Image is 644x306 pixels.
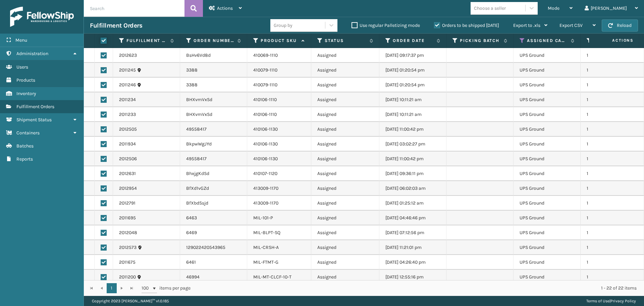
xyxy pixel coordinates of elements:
[119,156,137,162] a: 2012506
[379,137,446,151] td: [DATE] 03:02:27 pm
[311,255,379,270] td: Assigned
[379,63,446,78] td: [DATE] 01:20:54 pm
[311,63,379,78] td: Assigned
[514,63,581,78] td: UPS Ground
[180,107,247,122] td: BHXvmVxSd
[514,107,581,122] td: UPS Ground
[527,38,568,44] label: Assigned Carrier Service
[379,240,446,255] td: [DATE] 11:21:01 pm
[379,78,446,92] td: [DATE] 01:20:54 pm
[514,92,581,107] td: UPS Ground
[253,52,278,58] a: 410069-1110
[253,156,278,162] a: 410106-1130
[16,130,40,136] span: Containers
[180,122,247,137] td: 49558417
[379,122,446,137] td: [DATE] 11:00:42 pm
[119,200,136,207] a: 2012791
[126,38,167,44] label: Fulfillment Order Id
[311,225,379,240] td: Assigned
[119,126,137,133] a: 2012505
[602,19,638,32] button: Reload
[119,215,136,221] a: 2011695
[253,126,278,132] a: 410106-1130
[311,211,379,225] td: Assigned
[311,92,379,107] td: Assigned
[514,211,581,225] td: UPS Ground
[274,22,292,29] div: Group by
[311,48,379,63] td: Assigned
[217,5,233,11] span: Actions
[253,141,278,147] a: 410106-1130
[119,96,136,103] a: 2011234
[514,181,581,196] td: UPS Ground
[194,38,234,44] label: Order Number
[119,244,137,251] a: 2012573
[474,5,506,12] div: Choose a seller
[180,166,247,181] td: BhxjgKdSd
[16,104,54,110] span: Fulfillment Orders
[119,170,136,177] a: 2012631
[311,107,379,122] td: Assigned
[119,185,137,192] a: 2012954
[180,63,247,78] td: 3388
[311,270,379,285] td: Assigned
[119,82,136,88] a: 2011246
[180,270,247,285] td: 46994
[325,38,366,44] label: Status
[514,270,581,285] td: UPS Ground
[16,143,34,149] span: Batches
[379,48,446,63] td: [DATE] 09:17:37 pm
[16,156,33,162] span: Reports
[119,52,137,59] a: 2012623
[253,112,277,117] a: 410106-1110
[107,283,117,293] a: 1
[311,137,379,151] td: Assigned
[379,196,446,211] td: [DATE] 01:25:12 am
[311,181,379,196] td: Assigned
[180,240,247,255] td: 129022420543965
[253,230,280,235] a: MIL-BLPT-SQ
[379,225,446,240] td: [DATE] 07:12:56 pm
[119,259,136,266] a: 2011675
[379,166,446,181] td: [DATE] 09:36:11 pm
[16,64,28,70] span: Users
[119,229,137,236] a: 2012048
[180,78,247,92] td: 3388
[379,151,446,166] td: [DATE] 11:00:42 pm
[514,48,581,63] td: UPS Ground
[379,211,446,225] td: [DATE] 04:46:46 pm
[311,78,379,92] td: Assigned
[142,283,191,293] span: items per page
[253,200,278,206] a: 413009-1170
[180,181,247,196] td: BfXd1vGZd
[514,225,581,240] td: UPS Ground
[253,67,277,73] a: 410079-1110
[180,137,247,151] td: BkpwWgJYd
[10,7,74,27] img: logo
[16,77,35,83] span: Products
[180,92,247,107] td: BHXvmVxSd
[253,171,277,176] a: 410107-1120
[15,37,27,43] span: Menu
[460,38,500,44] label: Picking Batch
[591,35,638,46] span: Actions
[180,211,247,225] td: 6463
[352,23,420,28] label: Use regular Palletizing mode
[559,23,583,28] span: Export CSV
[142,285,152,292] span: 100
[16,117,52,123] span: Shipment Status
[180,48,247,63] td: BsHv6Vd8d
[514,240,581,255] td: UPS Ground
[180,255,247,270] td: 6461
[261,38,298,44] label: Product SKU
[379,92,446,107] td: [DATE] 10:11:21 am
[253,185,278,191] a: 413009-1170
[548,5,559,11] span: Mode
[514,137,581,151] td: UPS Ground
[90,21,142,30] h3: Fulfillment Orders
[311,166,379,181] td: Assigned
[253,82,277,88] a: 410079-1110
[514,151,581,166] td: UPS Ground
[253,215,273,221] a: MIL-101-P
[514,78,581,92] td: UPS Ground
